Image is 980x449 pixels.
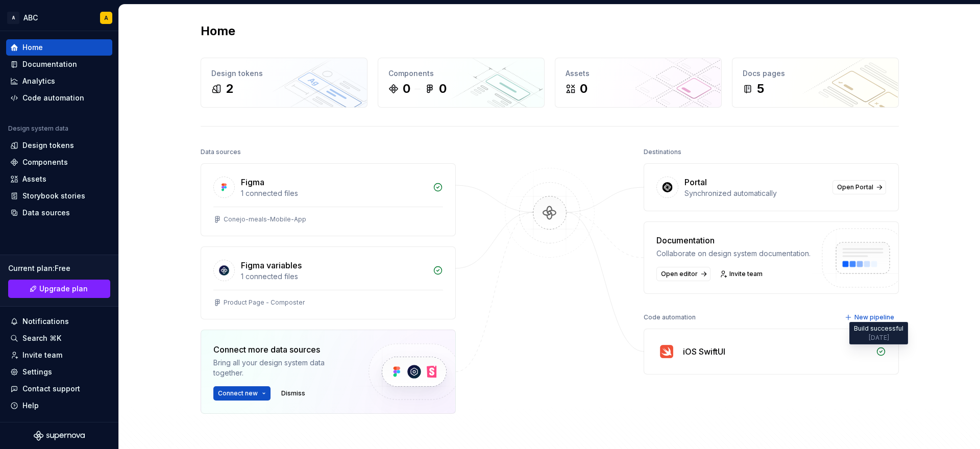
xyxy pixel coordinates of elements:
[22,208,70,218] div: Data sources
[22,401,39,411] div: Help
[684,176,707,188] div: Portal
[22,59,77,69] div: Documentation
[684,188,826,198] div: Synchronized automatically
[644,145,681,159] div: Destinations
[743,68,888,79] div: Docs pages
[854,334,903,342] div: [DATE]
[6,73,112,89] a: Analytics
[656,248,811,259] div: Collaborate on design system documentation.
[7,12,19,24] div: A
[22,333,61,343] div: Search ⌘K
[22,140,74,151] div: Design tokens
[6,154,112,170] a: Components
[6,137,112,154] a: Design tokens
[6,205,112,221] a: Data sources
[213,386,271,401] button: Connect new
[8,280,110,298] a: Upgrade plan
[201,23,235,39] h2: Home
[842,310,899,325] button: New pipeline
[403,81,410,97] div: 0
[241,188,427,198] div: 1 connected files
[6,330,112,346] button: Search ⌘K
[104,14,108,22] div: A
[39,284,88,294] span: Upgrade plan
[580,81,587,97] div: 0
[644,310,696,325] div: Code automation
[22,384,80,394] div: Contact support
[201,58,367,108] a: Design tokens2
[717,267,767,281] a: Invite team
[8,263,110,273] div: Current plan : Free
[22,157,68,167] div: Components
[22,191,85,201] div: Storybook stories
[201,145,241,159] div: Data sources
[22,367,52,377] div: Settings
[6,90,112,106] a: Code automation
[22,174,46,184] div: Assets
[213,358,351,378] div: Bring all your design system data together.
[832,180,886,194] a: Open Portal
[224,298,305,307] div: Product Page - Composter
[201,246,456,319] a: Figma variables1 connected filesProduct Page - Composter
[656,234,811,246] div: Documentation
[656,267,710,281] a: Open editor
[241,176,264,188] div: Figma
[6,56,112,72] a: Documentation
[23,13,38,23] div: ABC
[6,397,112,414] button: Help
[226,81,233,97] div: 2
[732,58,899,108] a: Docs pages5
[6,364,112,380] a: Settings
[241,271,427,282] div: 1 connected files
[224,215,306,223] div: Conejo-meals-Mobile-App
[277,386,310,401] button: Dismiss
[22,316,69,327] div: Notifications
[201,163,456,236] a: Figma1 connected filesConejo-meals-Mobile-App
[6,381,112,397] button: Contact support
[729,270,763,278] span: Invite team
[837,183,873,191] span: Open Portal
[683,345,725,358] div: iOS SwiftUI
[213,343,351,356] div: Connect more data sources
[566,68,711,79] div: Assets
[211,68,357,79] div: Design tokens
[6,188,112,204] a: Storybook stories
[22,93,84,103] div: Code automation
[757,81,764,97] div: 5
[661,270,698,278] span: Open editor
[6,39,112,56] a: Home
[854,313,894,321] span: New pipeline
[849,322,908,344] div: Build successful
[281,389,305,397] span: Dismiss
[439,81,447,97] div: 0
[8,124,68,133] div: Design system data
[34,431,85,441] svg: Supernova Logo
[6,313,112,330] button: Notifications
[2,7,116,29] button: AABCA
[22,42,43,53] div: Home
[6,171,112,187] a: Assets
[241,259,302,271] div: Figma variables
[555,58,722,108] a: Assets0
[378,58,545,108] a: Components00
[388,68,534,79] div: Components
[22,76,55,86] div: Analytics
[6,347,112,363] a: Invite team
[22,350,62,360] div: Invite team
[218,389,258,397] span: Connect new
